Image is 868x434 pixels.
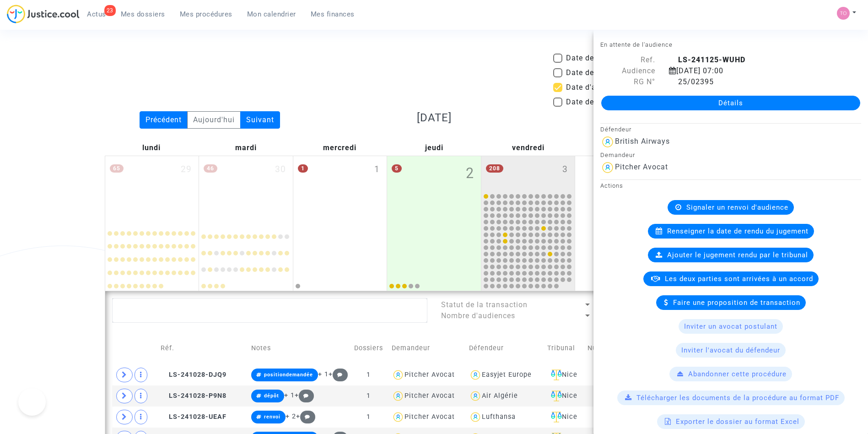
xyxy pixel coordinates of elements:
[293,156,387,222] div: mercredi octobre 1, One event, click to expand
[678,55,745,64] b: LS-241125-WUHD
[681,346,780,354] span: Inviter l'avocat du défendeur
[441,300,528,309] span: Statut de la transaction
[374,163,380,176] span: 1
[199,140,293,156] div: mardi
[566,67,639,78] span: Date de conciliation
[601,96,860,110] a: Détails
[298,164,308,173] span: 1
[566,53,669,64] span: Date de clôture d'instruction
[469,411,482,424] img: icon-user.svg
[673,298,800,307] span: Faire une proposition de transaction
[161,392,226,400] span: LS-241028-P9N8
[544,332,585,364] td: Tribunal
[275,163,286,176] span: 30
[593,54,662,65] div: Ref.
[562,163,568,176] span: 3
[466,332,544,364] td: Défendeur
[600,41,673,48] small: En attente de l'audience
[584,332,641,364] td: Numéro RG
[662,65,845,76] div: [DATE] 07:00
[140,111,188,129] div: Précédent
[566,97,630,108] span: Date de jugement
[600,135,615,149] img: icon-user.svg
[575,156,669,291] div: samedi octobre 4
[240,111,280,129] div: Suivant
[482,413,516,421] div: Lufthansa
[199,156,293,222] div: mardi septembre 30, 46 events, click to expand
[469,369,482,382] img: icon-user.svg
[593,76,662,87] div: RG N°
[566,82,625,93] span: Date d'audience
[676,418,799,426] span: Exporter le dossier au format Excel
[600,126,631,133] small: Défendeur
[248,332,349,364] td: Notes
[551,391,562,401] img: icon-faciliter-sm.svg
[600,182,623,189] small: Actions
[240,7,303,21] a: Mon calendrier
[547,391,582,401] div: Nice
[318,370,329,378] span: + 1
[665,275,813,283] span: Les deux parties sont arrivées à un accord
[600,160,615,175] img: icon-user.svg
[105,156,199,222] div: lundi septembre 29, 65 events, click to expand
[173,7,240,21] a: Mes procédures
[204,164,217,173] span: 46
[392,164,402,173] span: 5
[387,140,481,156] div: jeudi
[264,372,313,378] span: positiondemandée
[392,390,405,403] img: icon-user.svg
[284,391,295,399] span: + 1
[688,370,787,378] span: Abandonner cette procédure
[441,311,515,320] span: Nombre d'audiences
[392,411,405,424] img: icon-user.svg
[121,10,165,18] span: Mes dossiers
[349,385,388,407] td: 1
[615,137,670,146] div: British Airways
[837,7,850,20] img: fe1f3729a2b880d5091b466bdc4f5af5
[469,390,482,403] img: icon-user.svg
[482,371,532,379] div: Easyjet Europe
[593,65,662,76] div: Audience
[329,370,348,378] span: +
[161,413,226,421] span: LS-241028-UEAF
[329,111,539,125] h3: [DATE]
[87,10,106,18] span: Actus
[615,163,668,171] div: Pitcher Avocat
[161,371,226,379] span: LS-241028-DJQ9
[466,163,474,184] span: 2
[349,407,388,428] td: 1
[388,332,466,364] td: Demandeur
[636,394,839,402] span: Télécharger les documents de la procédure au format PDF
[104,5,116,16] div: 23
[584,385,641,407] td: 25/02394
[392,369,405,382] img: icon-user.svg
[404,371,455,379] div: Pitcher Avocat
[669,77,714,86] span: 25/02395
[311,10,355,18] span: Mes finances
[584,364,641,385] td: 25/02501
[600,152,635,158] small: Demandeur
[264,414,280,420] span: renvoi
[684,322,777,331] span: Inviter un avocat postulant
[349,364,388,385] td: 1
[481,140,575,156] div: vendredi
[247,10,296,18] span: Mon calendrier
[404,413,455,421] div: Pitcher Avocat
[295,391,314,399] span: +
[113,7,173,21] a: Mes dossiers
[110,164,124,173] span: 65
[686,203,788,212] span: Signaler un renvoi d'audience
[551,369,562,380] img: icon-faciliter-sm.svg
[187,111,241,129] div: Aujourd'hui
[551,412,562,423] img: icon-faciliter-sm.svg
[547,369,582,380] div: Nice
[486,164,503,173] span: 208
[584,407,641,428] td: 25/02471
[180,10,232,18] span: Mes procédures
[481,156,575,192] div: vendredi octobre 3, 208 events, click to expand
[667,227,809,235] span: Renseigner la date de rendu du jugement
[296,412,316,420] span: +
[667,251,808,259] span: Ajouter le jugement rendu par le tribunal
[482,392,518,400] div: Air Algérie
[575,140,669,156] div: samedi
